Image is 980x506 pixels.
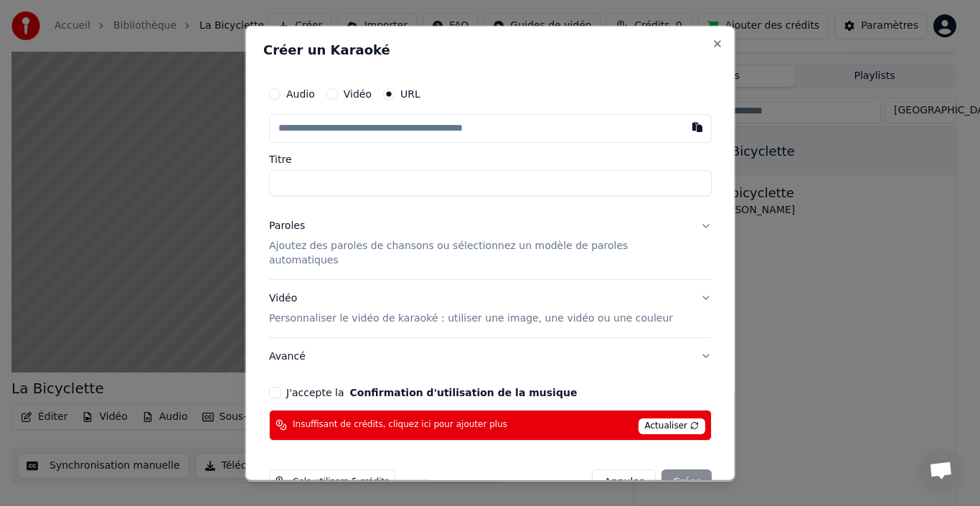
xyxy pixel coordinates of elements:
[269,238,689,267] p: Ajoutez des paroles de chansons ou sélectionnez un modèle de paroles automatiques
[269,207,712,278] button: ParolesAjoutez des paroles de chansons ou sélectionnez un modèle de paroles automatiques
[269,218,305,233] div: Paroles
[343,88,371,98] label: Vidéo
[263,43,717,56] h2: Créer un Karaoké
[269,154,712,164] label: Titre
[269,279,712,337] button: VidéoPersonnaliser le vidéo de karaoké : utiliser une image, une vidéo ou une couleur
[293,419,507,431] span: Insuffisant de crédits, cliquez ici pour ajouter plus
[349,387,577,397] button: J'accepte la
[400,88,420,98] label: URL
[269,291,673,325] div: Vidéo
[286,88,315,98] label: Audio
[269,337,712,375] button: Avancé
[592,469,655,495] button: Annuler
[286,387,577,397] label: J'accepte la
[638,418,705,434] span: Actualiser
[293,476,389,487] span: Cela utilisera 5 crédits
[269,311,673,325] p: Personnaliser le vidéo de karaoké : utiliser une image, une vidéo ou une couleur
